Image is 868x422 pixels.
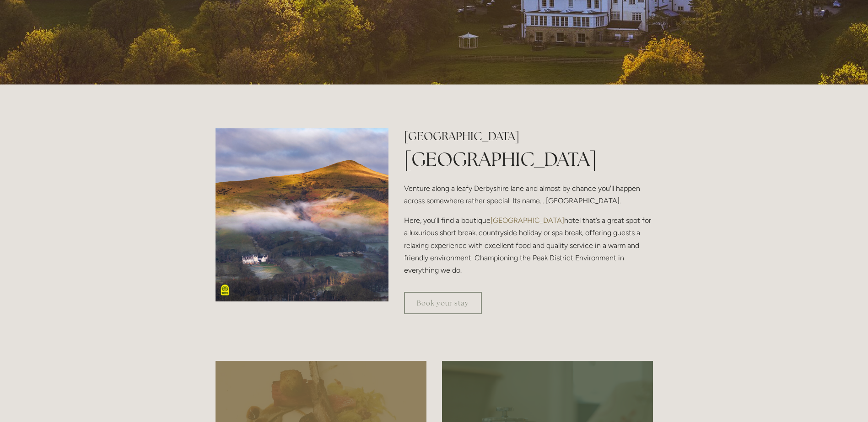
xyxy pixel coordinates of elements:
[404,128,652,144] h2: [GEOGRAPHIC_DATA]
[404,292,482,314] a: Book your stay
[404,214,652,276] p: Here, you’ll find a boutique hotel that’s a great spot for a luxurious short break, countryside h...
[491,216,564,225] a: [GEOGRAPHIC_DATA]
[404,146,652,173] h1: [GEOGRAPHIC_DATA]
[404,182,652,207] p: Venture along a leafy Derbyshire lane and almost by chance you'll happen across somewhere rather ...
